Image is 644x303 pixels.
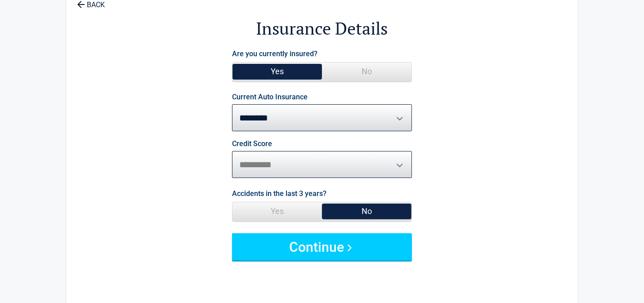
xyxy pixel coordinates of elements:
button: Continue [232,233,412,260]
label: Accidents in the last 3 years? [232,187,326,200]
span: No [322,62,411,80]
h2: Insurance Details [116,17,528,40]
span: Yes [233,202,322,220]
label: Current Auto Insurance [232,94,308,101]
label: Credit Score [232,140,272,147]
label: Are you currently insured? [232,48,318,60]
span: No [322,202,411,220]
span: Yes [233,62,322,80]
